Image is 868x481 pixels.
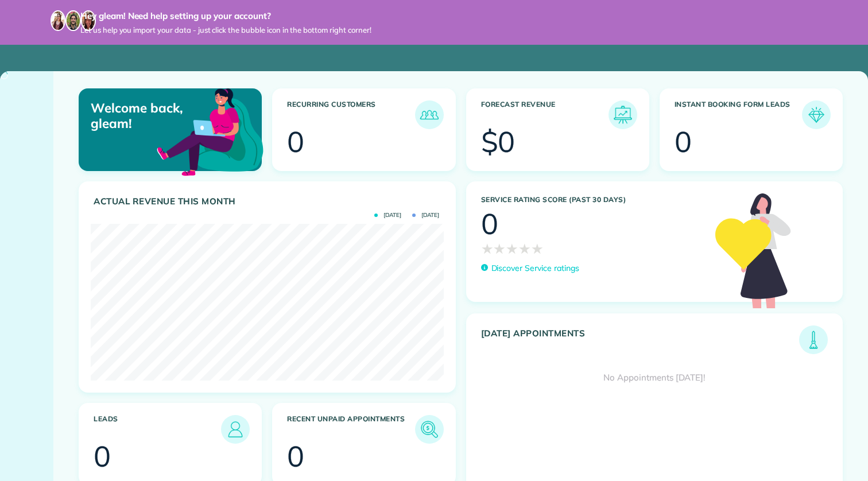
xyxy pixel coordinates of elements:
img: icon_leads-1bed01f49abd5b7fead27621c3d59655bb73ed531f8eeb49469d10e621d6b896.png [224,418,247,441]
div: 0 [675,127,692,156]
span: [DATE] [374,212,401,218]
p: Discover Service ratings [491,262,579,274]
h3: Leads [94,415,221,444]
strong: Hey gleam! Need help setting up your account? [80,10,371,22]
a: Discover Service ratings [481,262,579,274]
p: Welcome back, gleam! [91,100,202,131]
h3: [DATE] Appointments [481,328,800,354]
span: [DATE] [412,212,439,218]
img: icon_recurring_customers-cf858462ba22bcd05b5a5880d41d6543d210077de5bb9ebc9590e49fd87d84ed.png [418,103,441,126]
div: 0 [94,442,111,471]
span: ★ [518,238,531,259]
h3: Service Rating score (past 30 days) [481,196,704,204]
span: Let us help you import your data - just click the bubble icon in the bottom right corner! [80,25,371,35]
img: dashboard_welcome-42a62b7d889689a78055ac9021e634bf52bae3f8056760290aed330b23ab8690.png [154,75,266,187]
div: 0 [287,442,304,471]
div: No Appointments [DATE]! [467,354,843,402]
span: ★ [481,238,494,259]
h3: Forecast Revenue [481,100,609,129]
h3: Actual Revenue this month [94,196,444,207]
span: ★ [493,238,506,259]
div: $0 [481,127,516,156]
img: icon_unpaid_appointments-47b8ce3997adf2238b356f14209ab4cced10bd1f174958f3ca8f1d0dd7fffeee.png [418,418,441,441]
h3: Recurring Customers [287,100,414,129]
span: ★ [506,238,518,259]
img: icon_forecast_revenue-8c13a41c7ed35a8dcfafea3cbb826a0462acb37728057bba2d056411b612bbbe.png [611,103,634,126]
img: icon_todays_appointments-901f7ab196bb0bea1936b74009e4eb5ffbc2d2711fa7634e0d609ed5ef32b18b.png [802,328,825,351]
h3: Recent unpaid appointments [287,415,414,444]
h3: Instant Booking Form Leads [675,100,802,129]
div: 0 [481,210,498,238]
img: icon_form_leads-04211a6a04a5b2264e4ee56bc0799ec3eb69b7e499cbb523a139df1d13a81ae0.png [805,103,828,126]
div: 0 [287,127,304,156]
span: ★ [531,238,544,259]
